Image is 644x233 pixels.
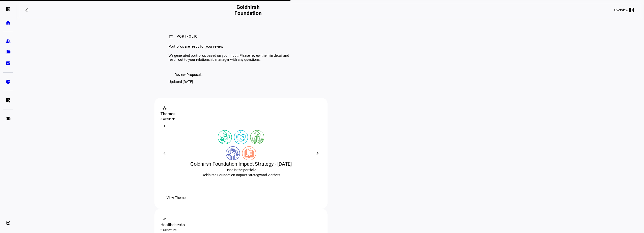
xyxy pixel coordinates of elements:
span: Used in the portfolio Goldhirsh Foundation Impact Strategy [202,168,261,177]
eth-mat-symbol: bid_landscape [6,61,11,66]
div: Themes [160,111,321,117]
mat-icon: arrow_backwards [24,7,30,13]
div: Portfolio [177,34,198,39]
a: folder_copy [3,47,13,57]
div: Goldhirsh Foundation Impact Strategy - [DATE] [160,160,321,167]
img: healthWellness.colored.svg [234,130,248,144]
mat-icon: left_panel_close [628,7,634,13]
div: Portfolios are ready for your review [169,44,293,48]
a: pie_chart [3,77,13,87]
button: Review Proposals [169,70,208,80]
eth-mat-symbol: left_panel_open [6,7,11,12]
div: Updated [DATE] [169,80,193,84]
eth-mat-symbol: pie_chart [6,79,11,84]
a: group [3,36,13,46]
span: Review Proposals [175,70,202,80]
h2: Goldhirsh Foundation [227,4,269,16]
button: View Theme [160,193,192,203]
eth-mat-symbol: group [6,39,11,44]
span: View Theme [167,193,185,203]
eth-mat-symbol: home [6,20,11,25]
span: and 2 others [261,173,280,177]
eth-mat-symbol: list_alt_add [6,98,11,103]
img: climateChange.colored.svg [218,130,232,144]
mat-icon: work [169,34,174,39]
img: democracy.colored.svg [226,146,240,160]
img: deforestation.colored.svg [250,130,264,144]
a: bid_landscape [3,58,13,68]
eth-mat-symbol: folder_copy [6,50,11,55]
div: Overview [614,8,628,12]
mat-icon: chevron_right [314,150,320,156]
div: 2 Generated [160,228,321,232]
a: home [3,18,13,28]
div: We generated portfolios based on your input. Please review them in detail and reach out to your r... [169,53,293,62]
div: Healthchecks [160,222,321,228]
eth-mat-symbol: account_circle [6,220,11,225]
eth-mat-symbol: school [6,116,11,121]
div: 3 Available [160,117,321,121]
mat-icon: workspaces [162,105,167,110]
button: Overview [610,6,638,14]
mat-icon: vital_signs [162,216,167,221]
img: education.colored.svg [242,146,256,160]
